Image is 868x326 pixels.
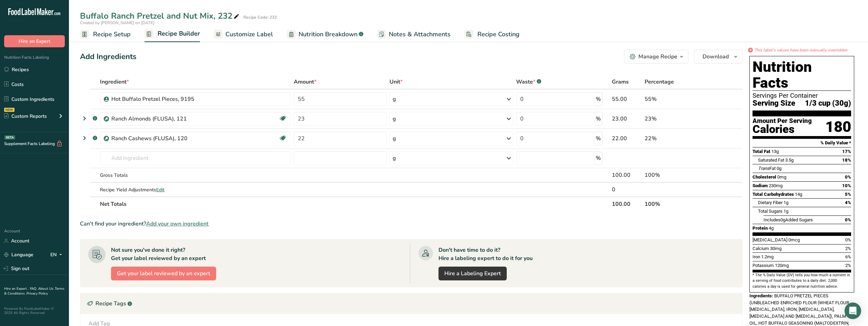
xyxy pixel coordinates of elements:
a: Hire an Expert . [4,286,29,291]
div: 0 [612,185,642,194]
a: Recipe Costing [464,27,519,42]
img: Sub Recipe [104,116,109,122]
span: 3.5g [785,157,794,163]
span: Amount [294,78,316,86]
div: 55.00 [612,95,642,103]
span: Recipe Setup [93,30,131,39]
span: Recipe Costing [477,30,519,39]
div: Recipe Yield Adjustments [100,186,291,193]
span: Fat [758,166,776,171]
span: 1g [784,209,788,214]
span: 18% [842,157,851,163]
div: Can't find your ingredient? [80,220,743,228]
span: 4% [845,200,851,205]
span: Percentage [645,78,674,86]
span: 0% [845,217,851,222]
a: Terms & Conditions . [4,286,64,296]
button: Get your label reviewed by an expert [111,267,216,280]
div: Recipe Tags [80,293,742,314]
div: BETA [4,135,15,140]
span: Protein [753,226,768,231]
a: Notes & Attachments [377,27,451,42]
div: g [393,95,396,103]
span: 14g [795,192,802,197]
div: 22% [645,134,706,143]
span: Serving Size [753,99,795,108]
span: Grams [612,78,629,86]
a: FAQ . [30,286,38,291]
div: Buffalo Ranch Pretzel and Nut Mix, 232 [80,10,241,22]
span: 1g [784,200,788,205]
span: Cholesterol [753,174,776,180]
button: Manage Recipe [624,50,688,64]
span: 2% [845,246,851,251]
div: 55% [645,95,706,103]
span: 230mg [769,183,783,188]
span: Sodium [753,183,768,188]
span: Includes Added Sugars [764,217,813,222]
span: Ingredient [100,78,129,86]
span: Total Carbohydrates [753,192,794,197]
a: Privacy Policy [27,291,48,296]
div: Ranch Cashews (FLUSA), 120 [111,134,198,143]
a: Nutrition Breakdown [287,27,363,42]
div: Not sure you've done it right? Get your label reviewed by an expert [111,246,206,262]
div: g [393,154,396,162]
span: Ingredients: [749,293,773,298]
div: Calories [753,124,812,134]
div: Waste [516,78,541,86]
div: 100.00 [612,171,642,179]
span: 1/3 cup (30g) [805,99,851,108]
div: g [393,115,396,123]
div: Gross Totals [100,172,291,179]
span: Notes & Attachments [389,30,451,39]
section: % Daily Value * [753,139,851,147]
div: 180 [825,118,851,136]
span: 0mcg [788,237,800,242]
div: Powered By FoodLabelMaker © 2025 All Rights Reserved [4,307,65,315]
th: 100% [643,196,708,211]
span: 6% [845,254,851,259]
span: Potassium [753,263,774,268]
span: 1.2mg [761,254,774,259]
span: 4g [769,226,774,231]
span: Add your own ingredient [146,220,209,228]
span: Created by [PERSON_NAME] on [DATE] [80,20,154,26]
span: Customize Label [225,30,273,39]
span: Saturated Fat [758,157,784,163]
div: g [393,134,396,143]
i: This label's values have been manually overridden [754,47,847,53]
i: Trans [758,166,769,171]
div: Hot Buffalo Pretzel Pieces, 9195 [111,95,198,103]
span: Unit [390,78,403,86]
a: Recipe Setup [80,27,131,42]
div: Manage Recipe [638,52,677,61]
span: Download [703,52,729,61]
section: * The % Daily Value (DV) tells you how much a nutrient in a serving of food contributes to a dail... [753,272,851,289]
div: Don't have time to do it? Hire a labeling expert to do it for you [438,246,533,262]
div: Add Ingredients [80,51,137,63]
img: Sub Recipe [104,136,109,141]
span: 0% [845,174,851,180]
span: Nutrition Breakdown [299,30,357,39]
th: 100.00 [610,196,643,211]
span: 13g [771,149,779,154]
span: [MEDICAL_DATA] [753,237,787,242]
span: 5% [845,192,851,197]
span: 0g [777,166,781,171]
div: 22.00 [612,134,642,143]
a: Language [4,249,33,261]
span: 120mg [775,263,789,268]
span: 0% [845,237,851,242]
span: 17% [842,149,851,154]
span: Recipe Builder [158,29,200,38]
span: Total Sugars [758,209,783,214]
a: About Us . [38,286,55,291]
a: Hire a Labeling Expert [438,267,507,280]
span: Edit [156,186,164,193]
span: 0mg [777,174,786,180]
div: EN [50,251,65,259]
button: Download [694,50,743,64]
span: 0g [780,217,785,222]
div: NEW [4,108,14,112]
